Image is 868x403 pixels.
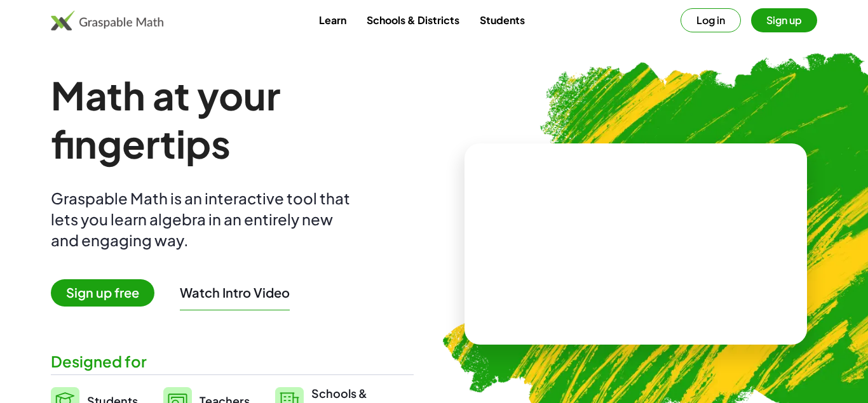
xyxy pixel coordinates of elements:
[51,188,356,251] div: Graspable Math is an interactive tool that lets you learn algebra in an entirely new and engaging...
[51,71,414,168] h1: Math at your fingertips
[541,197,731,292] video: What is this? This is dynamic math notation. Dynamic math notation plays a central role in how Gr...
[51,279,154,307] span: Sign up free
[470,8,535,32] a: Students
[180,284,290,301] button: Watch Intro Video
[751,8,817,32] button: Sign up
[51,351,414,372] div: Designed for
[356,8,470,32] a: Schools & Districts
[309,8,356,32] a: Learn
[681,8,741,32] button: Log in
[607,13,855,107] iframe: Diálogo de Acceder con Google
